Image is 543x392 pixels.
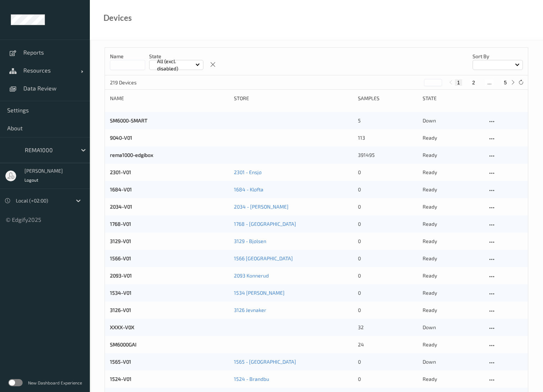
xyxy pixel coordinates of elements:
a: 1524 - Brandbu [234,376,269,382]
p: down [423,324,482,331]
p: ready [423,203,482,210]
div: State [423,95,482,102]
a: 3126 Jevnaker [234,307,266,313]
p: ready [423,169,482,176]
a: 9040-V01 [110,135,132,141]
a: 1684 - Kløfta [234,186,263,192]
p: ready [423,134,482,141]
div: 0 [358,375,418,383]
div: 0 [358,272,418,279]
div: 0 [358,358,418,365]
a: rema1000-edgibox [110,152,153,158]
a: 1566 [GEOGRAPHIC_DATA] [234,255,293,261]
a: 2034 - [PERSON_NAME] [234,204,289,210]
p: ready [423,341,482,348]
p: ready [423,272,482,279]
div: 113 [358,134,418,141]
a: 3129-V01 [110,238,131,244]
div: 0 [358,186,418,193]
a: 1524-V01 [110,376,132,382]
a: 1768 - [GEOGRAPHIC_DATA] [234,221,296,227]
p: All (excl. disabled) [155,58,195,72]
button: ... [485,79,494,86]
button: 2 [470,79,477,86]
div: 0 [358,238,418,245]
div: Devices [103,14,132,22]
a: SM6000-SMART [110,117,147,123]
a: 2093 Konnerud [234,272,269,279]
p: State [149,53,203,60]
a: 3126-V01 [110,307,131,313]
div: 0 [358,289,418,297]
div: Name [110,95,229,102]
p: ready [423,307,482,314]
p: ready [423,220,482,228]
a: 1566-V01 [110,255,131,261]
button: 1 [455,79,462,86]
div: 32 [358,324,418,331]
p: down [423,117,482,124]
a: 2093-V01 [110,272,132,279]
button: 5 [502,79,509,86]
div: 24 [358,341,418,348]
a: 3129 - Bjølsen [234,238,266,244]
div: 0 [358,169,418,176]
a: 2034-V01 [110,204,132,210]
a: 1534 [PERSON_NAME] [234,290,285,296]
p: Name [110,53,145,60]
a: 1565-V01 [110,359,131,365]
p: ready [423,151,482,159]
div: 5 [358,117,418,124]
a: 1684-V01 [110,186,132,192]
div: 0 [358,255,418,262]
a: XXXX-V0X [110,324,134,330]
div: 391495 [358,151,418,159]
p: ready [423,186,482,193]
p: Sort by [473,53,523,60]
a: 1534-V01 [110,290,132,296]
div: 0 [358,203,418,210]
p: ready [423,375,482,383]
a: SM6000GAI [110,341,137,347]
p: ready [423,289,482,297]
p: ready [423,255,482,262]
p: 219 Devices [110,79,164,86]
div: 0 [358,307,418,314]
a: 2301-V01 [110,169,131,175]
a: 2301 - Ensjø [234,169,262,175]
div: 0 [358,220,418,228]
a: 1768-V01 [110,221,131,227]
div: Samples [358,95,418,102]
p: down [423,358,482,365]
div: Store [234,95,353,102]
p: ready [423,238,482,245]
a: 1565 - [GEOGRAPHIC_DATA] [234,359,296,365]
